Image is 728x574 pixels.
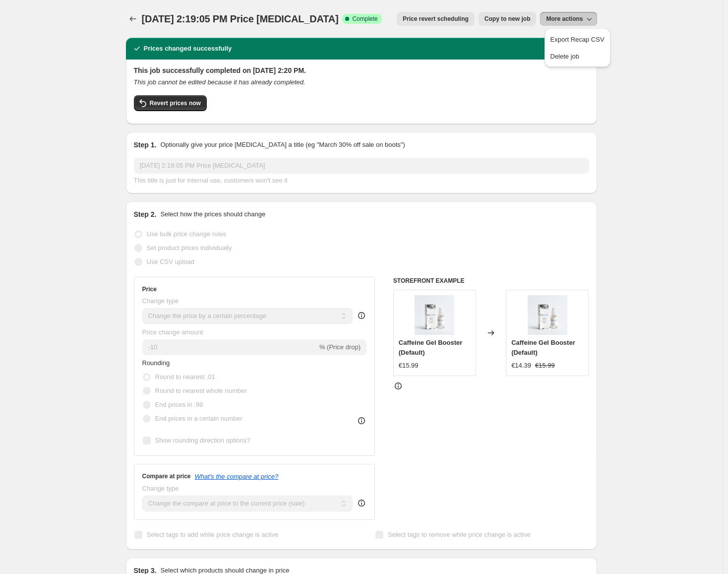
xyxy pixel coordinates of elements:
h2: Step 1. [134,140,157,150]
div: €15.99 [399,361,419,371]
span: Revert prices now [150,99,201,107]
p: Select how the prices should change [160,209,265,219]
h2: This job successfully completed on [DATE] 2:20 PM. [134,65,589,75]
img: Lq41TFccFowlV87EABWKv0V-pAsuZYYh_80x.jpg [528,295,567,335]
button: Price revert scheduling [397,12,475,26]
span: Use bulk price change rules [147,230,226,238]
button: More actions [540,12,597,26]
span: Caffeine Gel Booster (Default) [399,339,463,356]
h3: Compare at price [142,472,191,480]
button: Revert prices now [134,95,207,111]
span: Copy to new job [485,15,531,23]
span: Complete [352,15,377,23]
span: Delete job [550,53,580,60]
span: More actions [546,15,583,23]
img: Lq41TFccFowlV87EABWKv0V-pAsuZYYh_80x.jpg [415,295,454,335]
span: Rounding [142,359,170,367]
span: Round to nearest .01 [155,373,215,381]
button: Copy to new job [479,12,537,26]
span: Change type [142,297,179,305]
span: % (Price drop) [319,343,361,351]
span: End prices in .99 [155,401,203,408]
input: 30% off holiday sale [134,158,589,174]
span: This title is just for internal use, customers won't see it [134,177,288,184]
h2: Prices changed successfully [144,44,232,54]
span: Round to nearest whole number [155,387,247,394]
h2: Step 2. [134,209,157,219]
span: Show rounding direction options? [155,437,250,444]
button: Export Recap CSV [547,31,607,47]
div: help [357,498,366,508]
div: help [357,311,366,320]
span: Change type [142,485,179,492]
span: Select tags to remove while price change is active [388,531,531,538]
input: -15 [142,339,317,355]
p: Optionally give your price [MEDICAL_DATA] a title (eg "March 30% off sale on boots") [160,140,405,150]
span: Price revert scheduling [403,15,469,23]
i: This job cannot be edited because it has already completed. [134,78,305,86]
span: Set product prices individually [147,244,232,252]
span: End prices in a certain number [155,415,243,422]
button: Delete job [547,48,607,64]
span: Select tags to add while price change is active [147,531,279,538]
span: Caffeine Gel Booster (Default) [511,339,575,356]
span: [DATE] 2:19:05 PM Price [MEDICAL_DATA] [142,13,339,24]
h6: STOREFRONT EXAMPLE [393,277,589,285]
button: Price change jobs [126,12,140,26]
strike: €15.99 [535,361,555,371]
button: What's the compare at price? [195,473,279,480]
span: Price change amount [142,328,203,336]
div: €14.39 [511,361,531,371]
h3: Price [142,285,157,293]
span: Use CSV upload [147,258,194,265]
span: Export Recap CSV [550,36,605,43]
